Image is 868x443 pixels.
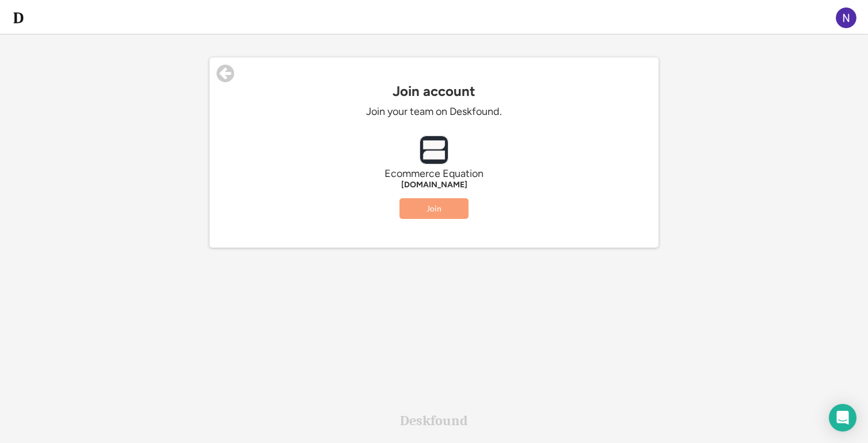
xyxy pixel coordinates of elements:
div: Join account [210,83,658,99]
div: Deskfound [400,414,468,427]
img: ACg8ocIvEhziTh90aj5OtN7cS8_IQeukEY2HQgtw87r4y-WKm8MyFg=s96-c [836,7,856,28]
div: Join your team on Deskfound. [261,105,607,118]
img: ecommerceequation.com.au [420,136,448,164]
button: Join [399,198,469,219]
img: d-whitebg.png [12,11,25,25]
div: [DOMAIN_NAME] [261,180,607,190]
div: Open Intercom Messenger [829,404,856,432]
div: Ecommerce Equation [261,167,607,180]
